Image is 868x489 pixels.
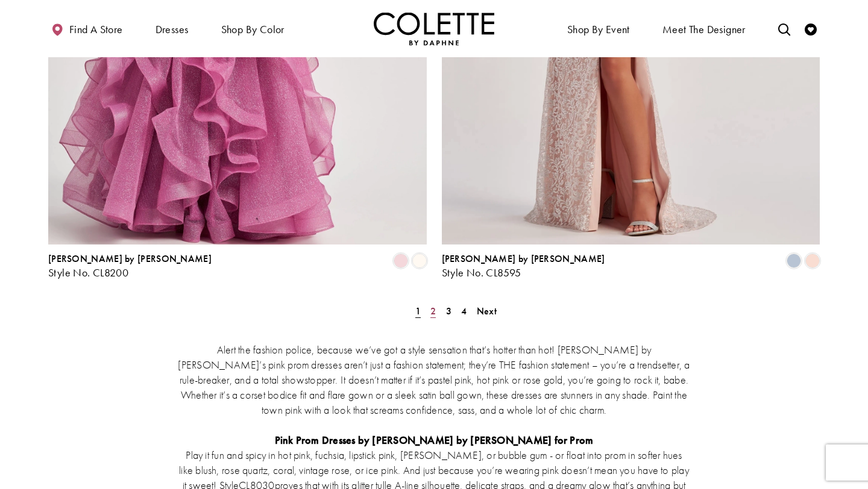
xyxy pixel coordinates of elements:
[802,12,820,45] a: Check Wishlist
[442,254,605,279] div: Colette by Daphne Style No. CL8595
[48,266,128,279] span: Style No. CL8200
[805,254,820,268] i: Blush
[567,23,630,36] span: Shop By Event
[446,305,451,317] span: 3
[775,12,793,45] a: Toggle search
[787,254,801,268] i: Ice Blue
[564,12,633,45] span: Shop By Event
[430,305,436,317] span: 2
[156,23,189,36] span: Dresses
[461,305,467,317] span: 4
[69,23,123,36] span: Find a store
[442,266,521,279] span: Style No. CL8595
[415,305,421,317] span: 1
[218,12,288,45] span: Shop by color
[48,254,212,279] div: Colette by Daphne Style No. CL8200
[48,252,212,265] span: [PERSON_NAME] by [PERSON_NAME]
[473,302,500,320] a: Next Page
[374,12,494,45] img: Colette by Daphne
[412,254,427,268] i: Diamond White
[427,302,439,320] a: Page 2
[275,433,594,447] strong: Pink Prom Dresses by [PERSON_NAME] by [PERSON_NAME] for Prom
[442,302,455,320] a: Page 3
[394,254,408,268] i: Pink Lily
[48,12,125,45] a: Find a store
[659,12,749,45] a: Meet the designer
[412,302,424,320] span: Current Page
[221,23,285,36] span: Shop by color
[178,342,690,417] p: Alert the fashion police, because we’ve got a style sensation that’s hotter than hot! [PERSON_NAM...
[442,252,605,265] span: [PERSON_NAME] by [PERSON_NAME]
[153,12,192,45] span: Dresses
[477,305,497,317] span: Next
[458,302,470,320] a: Page 4
[662,23,746,36] span: Meet the designer
[374,12,494,45] a: Visit Home Page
